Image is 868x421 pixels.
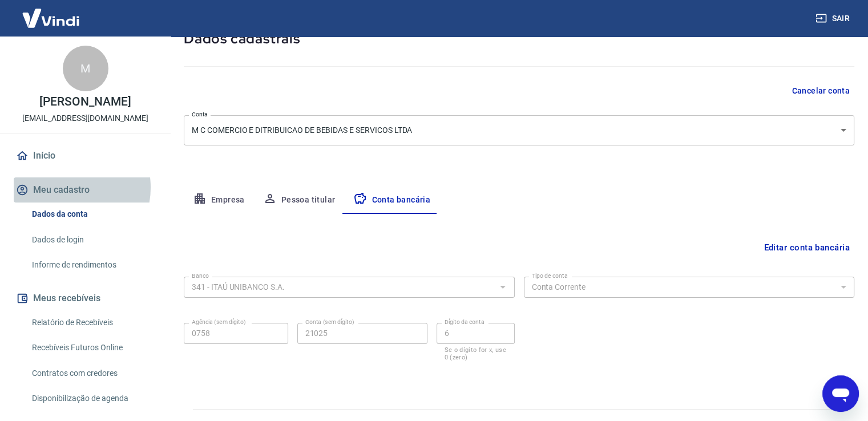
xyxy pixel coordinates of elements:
[14,286,157,311] button: Meus recebíveis
[27,336,157,359] a: Recebíveis Futuros Online
[184,115,854,145] div: M C COMERCIO E DITRIBUICAO DE BEBIDAS E SERVICOS LTDA
[822,375,859,412] iframe: Botão para abrir a janela de mensagens, conversa em andamento
[445,346,507,361] p: Se o dígito for x, use 0 (zero)
[14,177,157,203] button: Meu cadastro
[759,237,854,258] button: Editar conta bancária
[184,30,854,48] h5: Dados cadastrais
[254,187,345,214] button: Pessoa titular
[27,253,157,277] a: Informe de rendimentos
[14,1,88,35] img: Vindi
[27,228,157,252] a: Dados de login
[27,387,157,410] a: Disponibilização de agenda
[184,187,254,214] button: Empresa
[813,8,854,29] button: Sair
[445,318,485,326] label: Dígito da conta
[192,272,209,280] label: Banco
[344,187,439,214] button: Conta bancária
[305,318,354,326] label: Conta (sem dígito)
[39,96,131,108] p: [PERSON_NAME]
[787,80,854,102] button: Cancelar conta
[27,362,157,385] a: Contratos com credores
[532,272,568,280] label: Tipo de conta
[27,311,157,334] a: Relatório de Recebíveis
[27,203,157,226] a: Dados da conta
[14,143,157,168] a: Início
[192,110,208,119] label: Conta
[192,318,246,326] label: Agência (sem dígito)
[22,112,148,124] p: [EMAIL_ADDRESS][DOMAIN_NAME]
[63,46,108,91] div: M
